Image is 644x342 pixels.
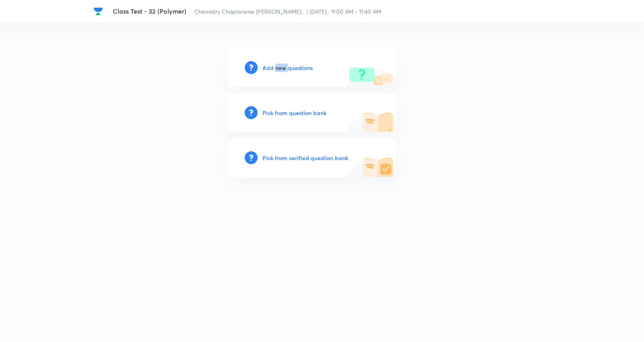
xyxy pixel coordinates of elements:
[262,154,348,162] h6: Pick from verified question bank
[113,7,186,15] span: Class Test - 32 (Polymer)
[93,6,103,16] img: Company Logo
[262,109,326,117] h6: Pick from question bank
[262,64,313,72] h6: Add new questions
[93,6,106,16] a: Company Logo
[194,8,381,15] span: Chemistry Chapterwise [PERSON_NAME]... | [DATE] · 11:00 AM - 11:40 AM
